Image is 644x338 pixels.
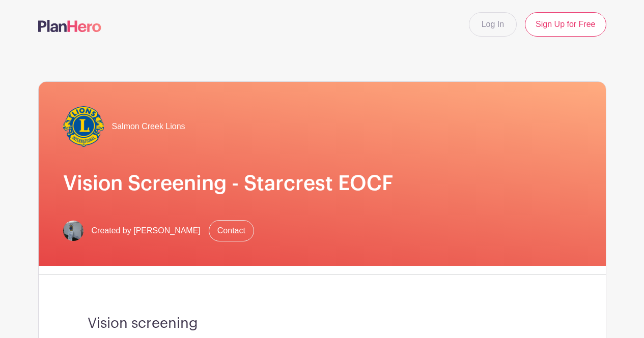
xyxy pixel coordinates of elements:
img: image(4).jpg [63,221,83,241]
h1: Vision Screening - Starcrest EOCF [63,171,581,196]
a: Contact [209,220,254,241]
img: lionlogo400-e1522268415706.png [63,106,104,147]
a: Log In [469,12,517,37]
a: Sign Up for Free [525,12,606,37]
span: Created by [PERSON_NAME] [92,225,201,237]
img: logo-507f7623f17ff9eddc593b1ce0a138ce2505c220e1c5a4e2b4648c50719b7d32.svg [38,20,101,32]
h3: Vision screening [88,315,557,332]
span: Salmon Creek Lions [112,120,185,133]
